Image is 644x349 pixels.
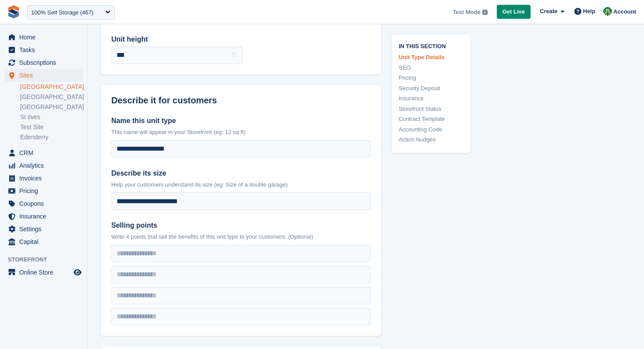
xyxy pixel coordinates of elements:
a: Storefront Status [399,104,464,113]
a: menu [4,31,83,43]
a: menu [4,185,83,197]
a: St iIves [20,113,83,121]
a: Insurance [399,94,464,103]
a: Pricing [399,74,464,82]
a: menu [4,236,83,248]
a: menu [4,44,83,56]
p: Write 4 points that sell the benefits of this unit type to your customers. (Optional) [111,233,371,241]
span: Settings [19,223,72,235]
a: Get Live [497,5,531,19]
a: menu [4,69,83,81]
label: Describe its size [111,168,371,179]
span: Tasks [19,44,72,56]
span: Pricing [19,185,72,197]
a: SEO [399,63,464,72]
a: menu [4,266,83,278]
a: menu [4,210,83,222]
a: [GEOGRAPHIC_DATA] [20,103,83,111]
img: Mark Dawson [603,7,612,16]
a: Contract Template [399,115,464,123]
span: In this section [399,41,464,49]
span: Invoices [19,172,72,184]
a: menu [4,197,83,210]
a: menu [4,223,83,235]
label: Selling points [111,220,371,231]
a: Edenderry [20,133,83,141]
span: Capital [19,236,72,248]
span: Sites [19,69,72,81]
a: Test Site [20,123,83,131]
img: stora-icon-8386f47178a22dfd0bd8f6a31ec36ba5ce8667c1dd55bd0f319d3a0aa187defe.svg [7,5,20,18]
span: CRM [19,147,72,159]
a: Preview store [72,267,83,278]
a: [GEOGRAPHIC_DATA] [20,93,83,101]
a: Unit Type Details [399,53,464,62]
span: Coupons [19,197,72,210]
a: Accounting Code [399,125,464,134]
span: Create [540,7,557,16]
a: menu [4,159,83,172]
span: Test Mode [453,8,480,17]
span: Storefront [8,255,87,264]
a: menu [4,147,83,159]
span: Account [613,7,636,16]
a: Security Deposit [399,84,464,92]
a: menu [4,56,83,69]
span: Subscriptions [19,56,72,69]
div: 100% Self Storage (467) [31,8,93,17]
label: Unit height [111,34,243,45]
span: Help [583,7,595,16]
p: This name will appear in your Storefront (eg: 12 sq ft) [111,128,371,137]
img: icon-info-grey-7440780725fd019a000dd9b08b2336e03edf1995a4989e88bcd33f0948082b44.svg [482,10,488,15]
a: Action Nudges [399,135,464,144]
label: Name this unit type [111,116,371,126]
span: Online Store [19,266,72,278]
span: Analytics [19,159,72,172]
h2: Describe it for customers [111,95,371,106]
p: Help your customers understand its size (eg: Size of a double garage) [111,180,371,189]
a: [GEOGRAPHIC_DATA] [20,83,83,91]
a: menu [4,172,83,184]
span: Home [19,31,72,43]
span: Insurance [19,210,72,222]
span: Get Live [502,7,525,16]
